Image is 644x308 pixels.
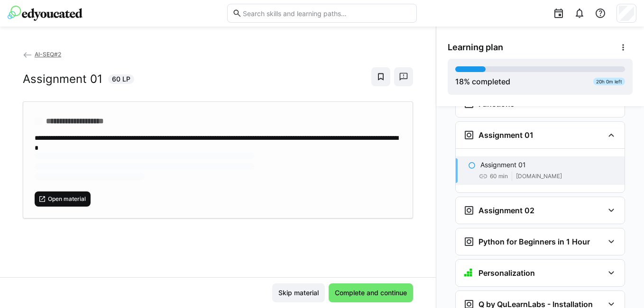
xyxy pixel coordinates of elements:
[455,76,510,87] div: % completed
[455,77,464,86] span: 18
[329,283,413,302] button: Complete and continue
[35,51,61,58] span: AI-SEQ#2
[35,191,91,207] button: Open material
[272,283,325,302] button: Skip material
[112,74,130,84] span: 60 LP
[490,172,508,180] span: 60 min
[277,288,320,298] span: Skip material
[478,237,590,246] h3: Python for Beginners in 1 Hour
[448,42,503,53] span: Learning plan
[478,268,535,278] h3: Personalization
[478,130,534,140] h3: Assignment 01
[516,172,562,180] span: [DOMAIN_NAME]
[23,51,61,58] a: AI-SEQ#2
[593,78,625,85] div: 20h 0m left
[242,9,412,18] input: Search skills and learning paths…
[478,206,534,215] h3: Assignment 02
[333,288,408,298] span: Complete and continue
[480,160,526,170] p: Assignment 01
[23,72,102,86] h2: Assignment 01
[47,195,87,203] span: Open material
